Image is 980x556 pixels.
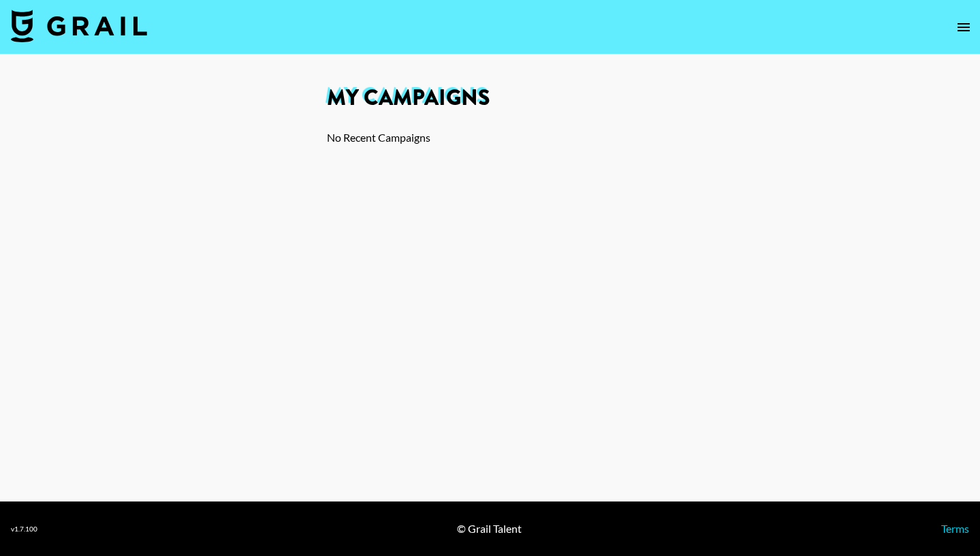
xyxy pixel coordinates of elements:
iframe: Drift Widget Chat Controller [912,488,964,540]
h1: My Campaigns [327,87,654,109]
div: © Grail Talent [457,522,522,536]
img: Grail Talent [11,10,147,42]
div: v 1.7.100 [11,525,37,534]
button: open drawer [950,14,977,41]
div: No Recent Campaigns [327,131,654,144]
